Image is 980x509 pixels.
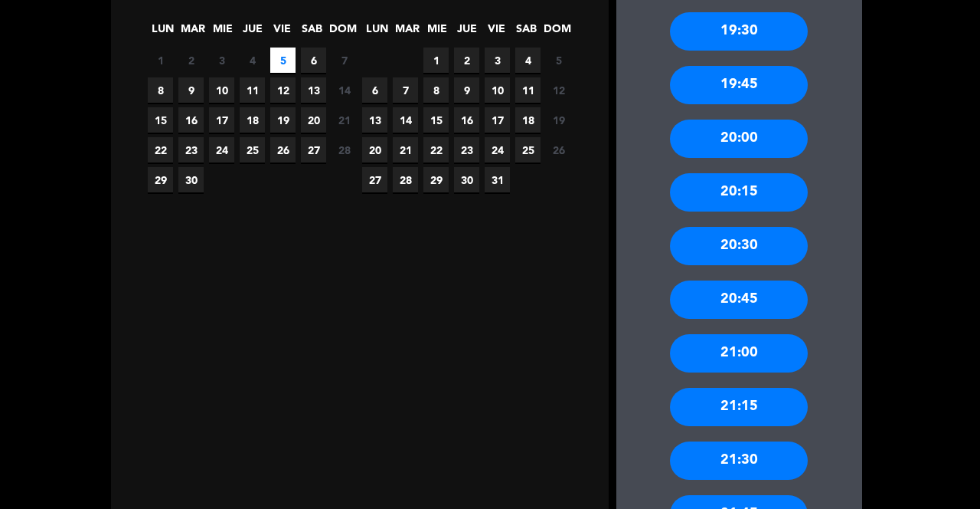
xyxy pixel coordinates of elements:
[485,137,510,163] span: 24
[148,107,173,133] span: 15
[423,107,449,133] span: 15
[515,77,541,103] span: 11
[299,20,325,45] span: SAB
[393,107,418,133] span: 14
[485,77,510,103] span: 10
[362,137,387,163] span: 20
[546,137,571,163] span: 26
[178,48,204,73] span: 2
[209,107,234,133] span: 17
[364,20,390,45] span: LUN
[546,107,571,133] span: 19
[423,137,449,163] span: 22
[546,77,571,103] span: 12
[670,227,808,265] div: 20:30
[209,137,234,163] span: 24
[670,120,808,158] div: 20:00
[515,137,541,163] span: 25
[148,137,173,163] span: 22
[148,167,173,192] span: 29
[514,20,539,45] span: SAB
[270,48,296,73] span: 5
[362,107,387,133] span: 13
[485,107,510,133] span: 17
[332,48,357,73] span: 7
[454,48,479,73] span: 2
[332,77,357,103] span: 14
[209,77,234,103] span: 10
[423,77,449,103] span: 8
[178,137,204,163] span: 23
[329,20,354,45] span: DOM
[544,20,569,45] span: DOM
[301,77,326,103] span: 13
[178,77,204,103] span: 9
[485,48,510,73] span: 3
[301,107,326,133] span: 20
[454,137,479,163] span: 23
[240,107,265,133] span: 18
[240,77,265,103] span: 11
[270,107,296,133] span: 19
[423,48,449,73] span: 1
[515,48,541,73] span: 4
[148,77,173,103] span: 8
[240,48,265,73] span: 4
[670,12,808,51] div: 19:30
[150,20,175,45] span: LUN
[393,167,418,192] span: 28
[393,137,418,163] span: 21
[454,167,479,192] span: 30
[301,48,326,73] span: 6
[178,167,204,192] span: 30
[270,77,296,103] span: 12
[454,77,479,103] span: 9
[515,107,541,133] span: 18
[393,77,418,103] span: 7
[670,388,808,426] div: 21:15
[362,77,387,103] span: 6
[454,20,479,45] span: JUE
[270,137,296,163] span: 26
[394,20,420,45] span: MAR
[332,107,357,133] span: 21
[484,20,509,45] span: VIE
[485,167,510,192] span: 31
[209,48,234,73] span: 3
[210,20,235,45] span: MIE
[240,137,265,163] span: 25
[178,107,204,133] span: 16
[670,173,808,212] div: 20:15
[240,20,265,45] span: JUE
[670,281,808,319] div: 20:45
[362,167,387,192] span: 27
[670,442,808,480] div: 21:30
[424,20,449,45] span: MIE
[454,107,479,133] span: 16
[423,167,449,192] span: 29
[546,48,571,73] span: 5
[301,137,326,163] span: 27
[670,66,808,104] div: 19:45
[332,137,357,163] span: 28
[269,20,295,45] span: VIE
[670,334,808,373] div: 21:00
[180,20,205,45] span: MAR
[148,48,173,73] span: 1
